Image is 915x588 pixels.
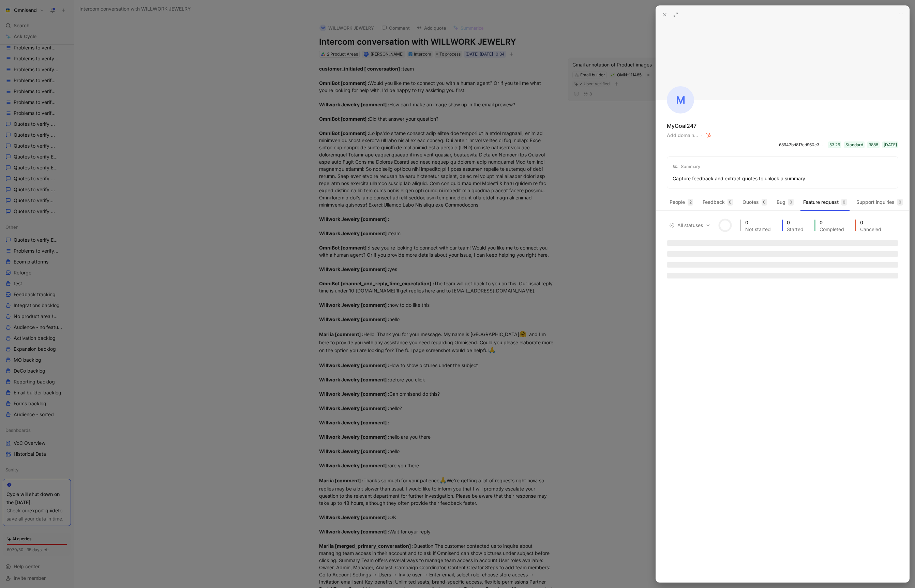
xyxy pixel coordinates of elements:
[860,227,881,232] div: Canceled
[884,141,897,148] div: [DATE]
[667,131,698,139] button: Add domain…
[774,197,796,208] button: Bug
[788,199,794,206] div: 0
[800,197,850,208] button: Feature request
[854,197,905,208] button: Support inquiries
[897,199,903,206] div: 0
[779,141,824,148] div: 68947bd817ed960e3182d5f7
[860,220,881,225] div: 0
[841,199,847,206] div: 0
[667,197,696,208] button: People
[869,141,878,148] div: 3888
[667,122,696,130] div: MyGoal247
[745,227,771,232] div: Not started
[820,227,844,232] div: Completed
[727,199,733,206] div: 0
[845,141,863,148] div: Standard
[667,86,694,114] div: M
[745,220,771,225] div: 0
[762,199,767,206] div: 0
[787,220,804,225] div: 0
[669,221,710,229] span: All statuses
[667,221,713,230] button: All statuses
[688,199,693,206] div: 2
[787,227,804,232] div: Started
[740,197,770,208] button: Quotes
[673,175,805,183] div: Capture feedback and extract quotes to unlock a summary
[829,141,840,148] div: 53.26
[700,197,736,208] button: Feedback
[820,220,844,225] div: 0
[673,162,700,170] div: Summary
